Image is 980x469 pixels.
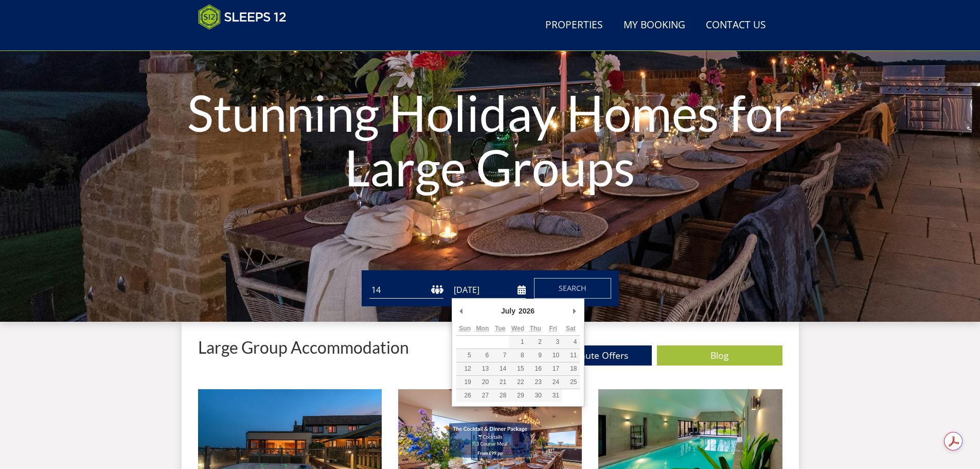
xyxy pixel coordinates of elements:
button: 30 [527,389,544,402]
input: Arrival Date [452,282,526,299]
abbr: Saturday [566,325,576,332]
abbr: Friday [549,325,557,332]
button: Search [534,278,611,299]
button: 2 [527,336,544,349]
a: Properties [541,14,607,37]
button: 23 [527,376,544,389]
button: 19 [456,376,474,389]
div: 2026 [517,303,536,319]
h1: Stunning Holiday Homes for Large Groups [147,65,833,215]
button: 31 [544,389,562,402]
button: 5 [456,349,474,362]
button: 27 [474,389,491,402]
button: 1 [509,336,526,349]
a: Contact Us [702,14,770,37]
button: 20 [474,376,491,389]
button: 4 [562,336,579,349]
button: 28 [491,389,509,402]
button: Next Month [569,303,580,319]
button: 8 [509,349,526,362]
span: Search [559,283,586,293]
button: 15 [509,362,526,375]
a: Last Minute Offers [526,345,652,366]
p: Large Group Accommodation [198,338,409,356]
abbr: Tuesday [495,325,505,332]
button: 6 [474,349,491,362]
button: 10 [544,349,562,362]
button: 21 [491,376,509,389]
button: 12 [456,362,474,375]
abbr: Monday [476,325,489,332]
button: 17 [544,362,562,375]
button: 26 [456,389,474,402]
button: 18 [562,362,579,375]
iframe: Customer reviews powered by Trustpilot [193,36,301,45]
button: 14 [491,362,509,375]
img: Sleeps 12 [198,4,287,30]
button: 22 [509,376,526,389]
abbr: Wednesday [511,325,524,332]
button: 25 [562,376,579,389]
button: 7 [491,349,509,362]
button: 29 [509,389,526,402]
a: My Booking [619,14,689,37]
a: Blog [657,345,782,366]
abbr: Thursday [530,325,541,332]
button: 3 [544,336,562,349]
button: 11 [562,349,579,362]
button: 24 [544,376,562,389]
button: Previous Month [456,303,467,319]
button: 16 [527,362,544,375]
abbr: Sunday [459,325,471,332]
button: 9 [527,349,544,362]
div: July [500,303,517,319]
button: 13 [474,362,491,375]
